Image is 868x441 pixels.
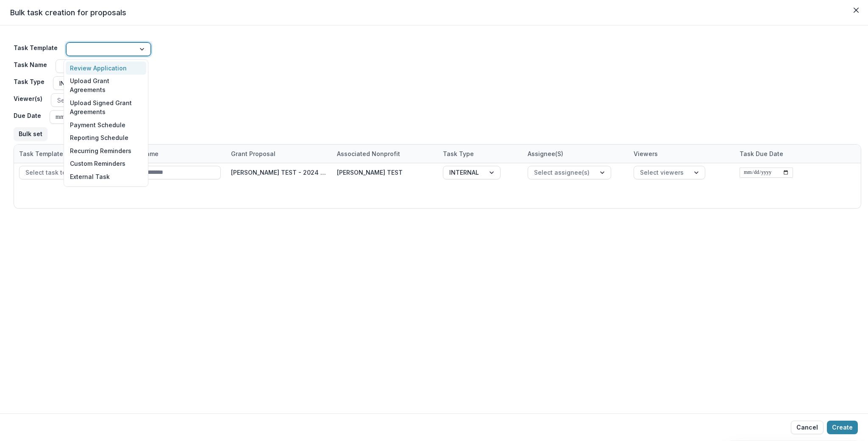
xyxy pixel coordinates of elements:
div: Assignee(s) [523,145,629,163]
label: Task Template [14,43,58,52]
div: Viewers [629,149,663,158]
div: Upload Signed Grant Agreements [66,96,146,118]
div: Associated Nonprofit [332,145,438,163]
div: Payment Schedule [66,118,146,131]
div: Grant Proposal [226,149,281,158]
div: External Task [66,170,146,183]
div: Reporting Schedule [66,131,146,144]
div: Grant Proposal [226,145,332,163]
div: Task Template [14,145,120,163]
div: Task Template [14,149,68,158]
button: Close [849,3,863,17]
button: Bulk set [14,127,47,141]
div: Review Application [66,61,146,75]
div: Associated Nonprofit [332,149,405,158]
div: Recurring Reminders [66,144,146,157]
div: Viewers [629,145,734,163]
label: Viewer(s) [14,94,42,103]
div: Custom Reminders [66,157,146,170]
div: Task Type [438,145,523,163]
div: [PERSON_NAME] TEST [337,168,403,177]
div: Task Due Date [734,145,798,163]
label: Due Date [14,111,41,120]
label: Task Name [14,60,47,69]
div: Task Name [120,145,226,163]
div: Task Due Date [734,149,788,158]
div: PDF Fill [66,183,146,196]
div: [PERSON_NAME] TEST - 2024 - form [231,168,327,177]
button: Cancel [791,421,823,434]
div: Task Type [438,149,479,158]
div: Assignee(s) [523,149,568,158]
button: Create [827,421,858,434]
label: Task Type [14,77,45,86]
div: Upload Grant Agreements [66,75,146,97]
